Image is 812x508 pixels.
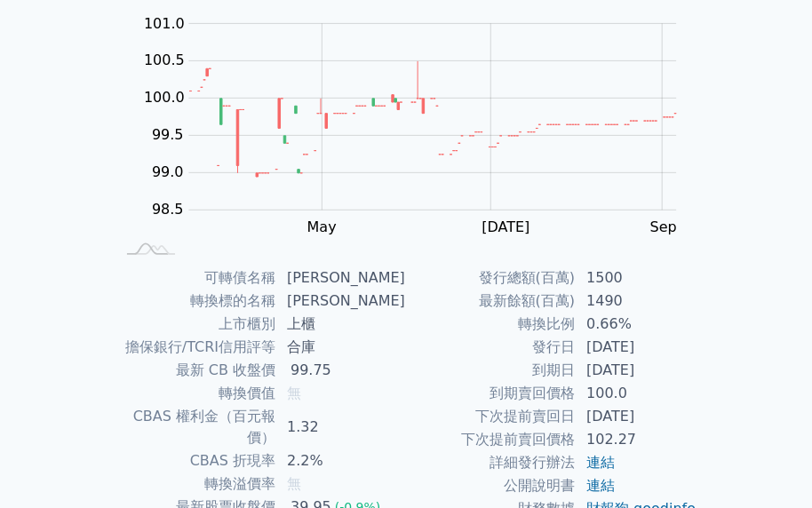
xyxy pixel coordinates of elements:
[576,428,697,451] td: 102.27
[287,360,335,381] div: 99.75
[482,219,530,236] tspan: [DATE]
[723,423,812,508] iframe: Chat Widget
[152,164,184,181] tspan: 99.0
[287,475,301,492] span: 無
[406,382,576,405] td: 到期賣回價格
[135,15,704,236] g: Chart
[406,290,576,313] td: 最新餘額(百萬)
[115,290,276,313] td: 轉換標的名稱
[115,472,276,496] td: 轉換溢價率
[115,313,276,336] td: 上市櫃別
[115,449,276,472] td: CBAS 折現率
[576,336,697,359] td: [DATE]
[276,290,406,313] td: [PERSON_NAME]
[406,451,576,474] td: 詳細發行辦法
[287,385,301,401] span: 無
[406,266,576,290] td: 發行總額(百萬)
[307,219,337,236] tspan: May
[576,290,697,313] td: 1490
[115,266,276,290] td: 可轉債名稱
[723,423,812,508] div: 聊天小工具
[406,313,576,336] td: 轉換比例
[115,336,276,359] td: 擔保銀行/TCRI信用評等
[276,336,406,359] td: 合庫
[144,15,185,32] tspan: 101.0
[115,359,276,382] td: 最新 CB 收盤價
[586,477,615,494] a: 連結
[406,405,576,428] td: 下次提前賣回日
[276,449,406,472] td: 2.2%
[115,382,276,405] td: 轉換價值
[576,405,697,428] td: [DATE]
[576,382,697,405] td: 100.0
[576,313,697,336] td: 0.66%
[152,127,184,144] tspan: 99.5
[115,405,276,449] td: CBAS 權利金（百元報價）
[276,266,406,290] td: [PERSON_NAME]
[152,202,184,218] tspan: 98.5
[586,454,615,471] a: 連結
[144,90,185,107] tspan: 100.0
[144,52,185,69] tspan: 100.5
[576,359,697,382] td: [DATE]
[406,359,576,382] td: 到期日
[406,428,576,451] td: 下次提前賣回價格
[406,336,576,359] td: 發行日
[406,474,576,497] td: 公開說明書
[576,266,697,290] td: 1500
[276,405,406,449] td: 1.32
[276,313,406,336] td: 上櫃
[650,219,677,236] tspan: Sep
